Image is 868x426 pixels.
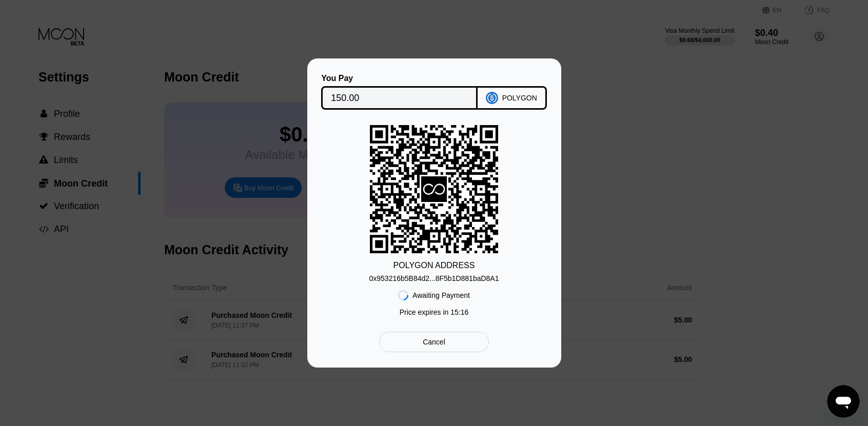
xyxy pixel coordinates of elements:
[423,337,445,347] div: Cancel
[379,332,488,352] div: Cancel
[321,74,478,83] div: You Pay
[450,308,468,316] span: 15 : 16
[827,385,860,418] iframe: Button to launch messaging window
[400,308,469,316] div: Price expires in
[369,274,499,282] div: 0x953216b5B84d2...8F5b1D881baD8A1
[393,261,475,270] div: POLYGON ADDRESS
[412,291,470,299] div: Awaiting Payment
[323,74,546,110] div: You PayPOLYGON
[369,270,499,282] div: 0x953216b5B84d2...8F5b1D881baD8A1
[502,94,537,102] div: POLYGON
